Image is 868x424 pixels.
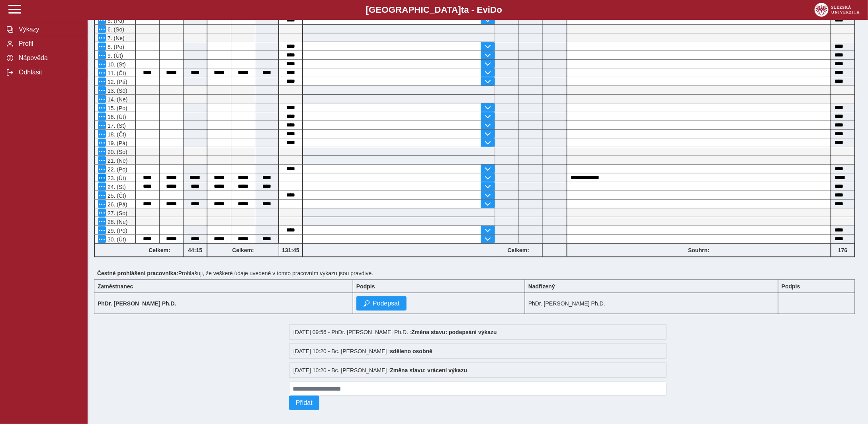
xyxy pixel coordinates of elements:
[24,5,844,15] b: [GEOGRAPHIC_DATA] a - Evi
[16,54,81,62] span: Nápověda
[688,247,710,253] b: Souhrn:
[528,283,555,290] b: Nadřízený
[815,3,860,17] img: logo_web_su.png
[98,34,106,42] button: Menu
[106,184,126,190] span: 24. (St)
[16,40,81,47] span: Profil
[98,174,106,182] button: Menu
[106,96,128,103] span: 14. (Ne)
[98,60,106,68] button: Menu
[98,183,106,191] button: Menu
[98,191,106,199] button: Menu
[106,140,127,146] span: 19. (Pá)
[106,210,127,216] span: 27. (So)
[289,325,667,340] div: [DATE] 09:56 - PhDr. [PERSON_NAME] Ph.D. :
[98,25,106,33] button: Menu
[98,165,106,173] button: Menu
[373,300,400,307] span: Podepsat
[525,293,778,314] td: PhDr. [PERSON_NAME] Ph.D.
[106,219,128,225] span: 28. (Ne)
[106,114,126,120] span: 16. (Út)
[98,69,106,77] button: Menu
[98,104,106,112] button: Menu
[461,5,464,15] span: t
[98,139,106,147] button: Menu
[98,16,106,24] button: Menu
[98,156,106,164] button: Menu
[184,247,207,253] b: 44:15
[490,5,497,15] span: D
[98,226,106,234] button: Menu
[289,344,667,359] div: [DATE] 10:20 - Bc. [PERSON_NAME] :
[279,247,302,253] b: 131:45
[207,247,279,253] b: Celkem:
[106,35,125,41] span: 7. (Ne)
[106,88,127,94] span: 13. (So)
[296,399,313,406] span: Přidat
[16,69,81,76] span: Odhlásit
[106,79,127,85] span: 12. (Pá)
[356,296,407,311] button: Podepsat
[106,18,124,24] span: 5. (Pá)
[16,26,81,33] span: Výkazy
[98,209,106,217] button: Menu
[106,53,123,59] span: 9. (Út)
[106,158,128,164] span: 21. (Ne)
[289,396,319,410] button: Přidat
[106,149,127,155] span: 20. (So)
[831,247,854,253] b: 176
[289,363,667,378] div: [DATE] 10:20 - Bc. [PERSON_NAME] :
[98,95,106,103] button: Menu
[411,329,497,335] b: Změna stavu: podepsání výkazu
[98,130,106,138] button: Menu
[495,247,542,253] b: Celkem:
[106,236,126,243] span: 30. (Út)
[106,193,126,199] span: 25. (Čt)
[390,367,467,373] b: Změna stavu: vrácení výkazu
[106,123,126,129] span: 17. (St)
[106,175,126,181] span: 23. (Út)
[98,148,106,156] button: Menu
[98,78,106,86] button: Menu
[497,5,502,15] span: o
[356,283,375,290] b: Podpis
[106,44,124,50] span: 8. (Po)
[98,200,106,208] button: Menu
[98,113,106,121] button: Menu
[106,131,126,138] span: 18. (Čt)
[106,166,127,173] span: 22. (Po)
[98,51,106,59] button: Menu
[106,26,124,33] span: 6. (So)
[98,300,176,307] b: PhDr. [PERSON_NAME] Ph.D.
[390,348,432,354] b: sděleno osobně
[98,121,106,129] button: Menu
[106,228,127,234] span: 29. (Po)
[98,235,106,243] button: Menu
[94,267,862,280] div: Prohlašuji, že veškeré údaje uvedené v tomto pracovním výkazu jsou pravdivé.
[136,247,183,253] b: Celkem:
[106,70,126,76] span: 11. (Čt)
[98,43,106,51] button: Menu
[98,283,133,290] b: Zaměstnanec
[97,270,178,276] b: Čestné prohlášení pracovníka:
[106,61,126,68] span: 10. (St)
[98,86,106,94] button: Menu
[98,218,106,226] button: Menu
[782,283,800,290] b: Podpis
[106,201,127,208] span: 26. (Pá)
[106,105,127,111] span: 15. (Po)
